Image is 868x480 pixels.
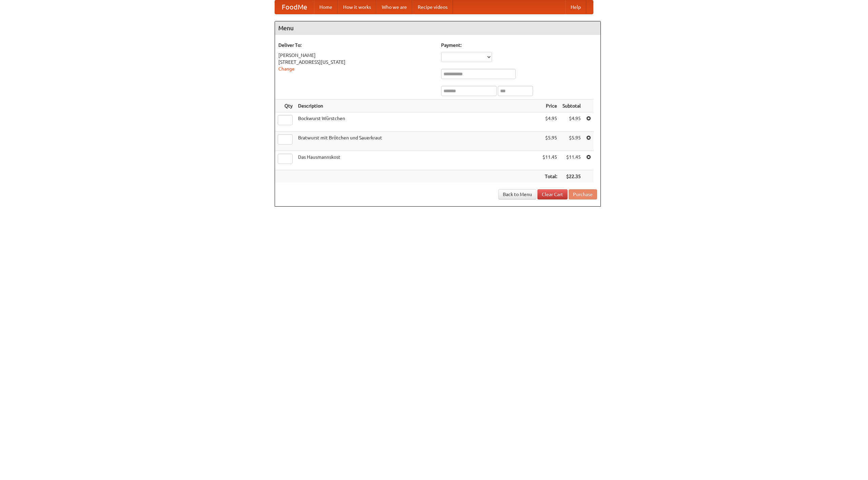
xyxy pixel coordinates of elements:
[540,170,560,183] th: Total:
[295,100,540,112] th: Description
[278,52,434,59] div: [PERSON_NAME]
[275,21,600,35] h4: Menu
[278,59,434,65] div: [STREET_ADDRESS][US_STATE]
[537,189,568,199] a: Clear Cart
[540,151,560,170] td: $11.45
[412,0,453,14] a: Recipe videos
[540,112,560,132] td: $4.95
[295,151,540,170] td: Das Hausmannskost
[569,189,597,199] button: Purchase
[338,0,376,14] a: How it works
[441,42,597,49] h5: Payment:
[560,170,584,183] th: $22.35
[560,151,584,170] td: $11.45
[275,0,314,14] a: FoodMe
[278,66,295,72] a: Change
[275,100,295,112] th: Qty
[278,42,434,49] h5: Deliver To:
[560,112,584,132] td: $4.95
[565,0,586,14] a: Help
[314,0,338,14] a: Home
[295,132,540,151] td: Bratwurst mit Brötchen und Sauerkraut
[560,132,584,151] td: $5.95
[560,100,584,112] th: Subtotal
[295,112,540,132] td: Bockwurst Würstchen
[540,100,560,112] th: Price
[498,189,536,199] a: Back to Menu
[540,132,560,151] td: $5.95
[376,0,412,14] a: Who we are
